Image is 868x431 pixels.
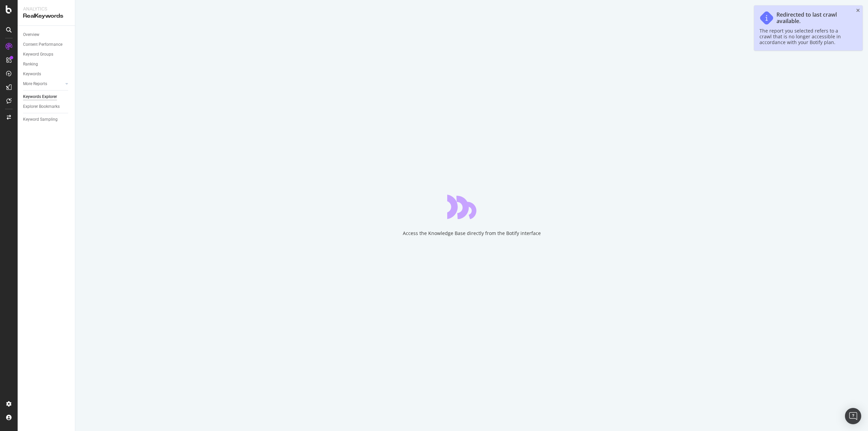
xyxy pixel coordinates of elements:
[23,103,60,110] div: Explorer Bookmarks
[23,31,70,38] a: Overview
[23,93,57,100] div: Keywords Explorer
[23,51,70,58] a: Keyword Groups
[776,12,850,24] div: Redirected to last crawl available.
[856,8,860,13] div: close toast
[23,31,39,38] div: Overview
[23,5,70,12] div: Analytics
[845,408,861,424] div: Open Intercom Messenger
[23,41,62,48] div: Content Performance
[23,61,38,68] div: Ranking
[23,80,47,87] div: More Reports
[759,28,850,45] div: The report you selected refers to a crawl that is no longer accessible in accordance with your Bo...
[403,230,541,237] div: Access the Knowledge Base directly from the Botify interface
[23,103,70,110] a: Explorer Bookmarks
[23,116,58,123] div: Keyword Sampling
[23,41,70,48] a: Content Performance
[23,116,70,123] a: Keyword Sampling
[23,80,63,87] a: More Reports
[23,71,70,78] a: Keywords
[23,51,53,58] div: Keyword Groups
[23,12,70,20] div: RealKeywords
[23,61,70,68] a: Ranking
[447,195,496,219] div: animation
[23,71,41,78] div: Keywords
[23,93,70,100] a: Keywords Explorer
